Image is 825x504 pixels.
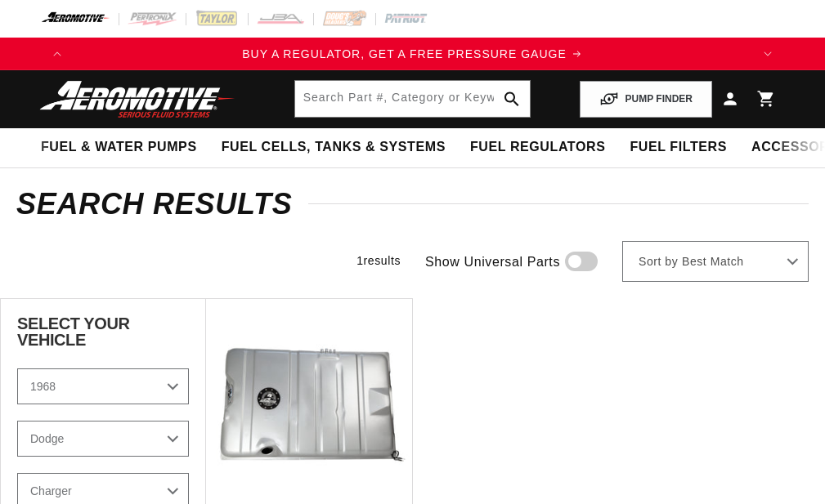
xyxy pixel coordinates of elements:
[209,128,458,167] summary: Fuel Cells, Tanks & Systems
[29,128,209,167] summary: Fuel & Water Pumps
[74,45,751,63] div: 1 of 4
[630,139,727,156] span: Fuel Filters
[41,38,74,70] button: Translation missing: en.sections.announcements.previous_announcement
[74,45,751,63] div: Announcement
[580,81,712,118] button: PUMP FINDER
[17,421,189,457] select: Make
[494,81,530,117] button: search button
[17,368,189,404] select: Year
[17,315,189,352] div: Select Your Vehicle
[295,81,531,117] input: Search by Part Number, Category or Keyword
[242,47,567,60] span: BUY A REGULATOR, GET A FREE PRESSURE GAUGE
[458,128,617,167] summary: Fuel Regulators
[425,252,560,273] span: Show Universal Parts
[622,241,809,282] select: Sort by
[35,80,240,118] img: Aeromotive
[617,128,739,167] summary: Fuel Filters
[74,45,751,63] a: BUY A REGULATOR, GET A FREE PRESSURE GAUGE
[751,38,784,70] button: Translation missing: en.sections.announcements.next_announcement
[639,254,678,270] span: Sort by
[222,139,446,156] span: Fuel Cells, Tanks & Systems
[16,191,809,217] h2: Search Results
[41,139,197,156] span: Fuel & Water Pumps
[356,254,401,267] span: 1 results
[470,139,605,156] span: Fuel Regulators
